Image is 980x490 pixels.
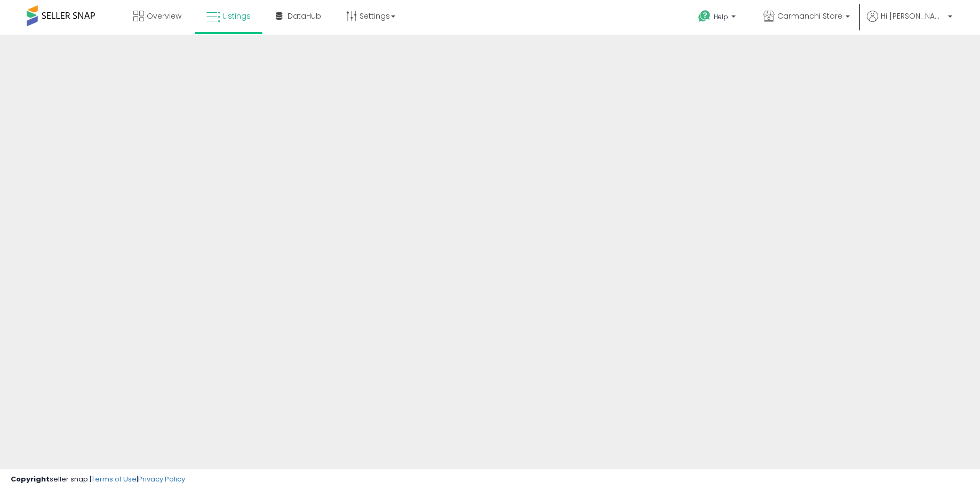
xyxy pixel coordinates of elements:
[288,11,321,21] span: DataHub
[11,475,185,485] div: seller snap | |
[714,12,728,21] span: Help
[690,2,746,35] a: Help
[91,474,137,484] a: Terms of Use
[223,11,251,21] span: Listings
[147,11,181,21] span: Overview
[11,474,50,484] strong: Copyright
[881,11,945,21] span: Hi [PERSON_NAME]
[867,11,952,35] a: Hi [PERSON_NAME]
[777,11,842,21] span: Carmanchi Store
[698,10,711,23] i: Get Help
[138,474,185,484] a: Privacy Policy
